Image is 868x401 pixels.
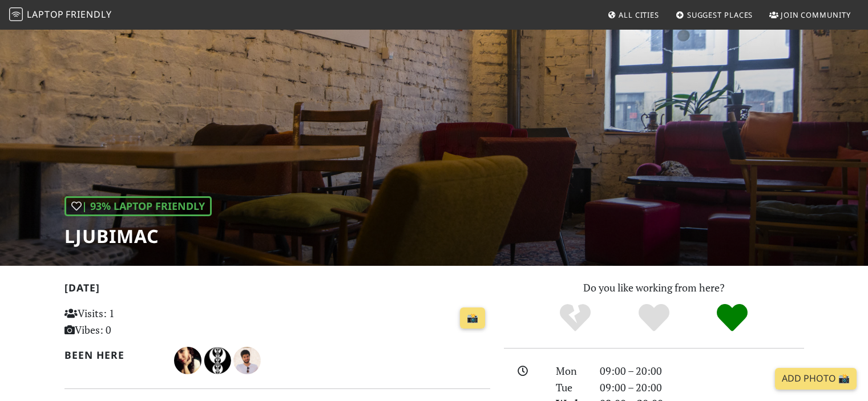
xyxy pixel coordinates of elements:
span: All Cities [619,10,659,20]
div: 09:00 – 20:00 [593,363,811,379]
div: | 93% Laptop Friendly [64,196,212,216]
div: No [536,302,615,334]
span: Suggest Places [687,10,753,20]
a: All Cities [603,5,664,25]
span: Friendly [66,8,111,21]
p: Visits: 1 Vibes: 0 [64,305,197,338]
div: 09:00 – 20:00 [593,379,811,396]
a: Join Community [765,5,855,25]
h1: Ljubimac [64,225,212,247]
div: Yes [615,302,693,334]
span: Marko Mitranic [233,353,261,366]
img: LaptopFriendly [9,7,23,21]
a: 📸 [460,307,485,329]
div: Definitely! [693,302,772,334]
div: Mon [549,363,592,379]
img: 1761-george-p.jpg [204,347,231,374]
img: 911-marko.jpg [233,347,261,374]
span: Laptop [27,8,64,21]
span: Join Community [781,10,851,20]
span: Tanja Nenadović [174,353,204,366]
a: LaptopFriendly LaptopFriendly [9,5,112,25]
a: Add Photo 📸 [775,368,857,390]
img: 677-tanja.jpg [174,347,201,374]
div: Tue [549,379,592,396]
h2: [DATE] [64,282,490,298]
h2: Been here [64,349,161,361]
a: Suggest Places [671,5,758,25]
p: Do you like working from here? [504,280,804,296]
span: george p [204,353,233,366]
